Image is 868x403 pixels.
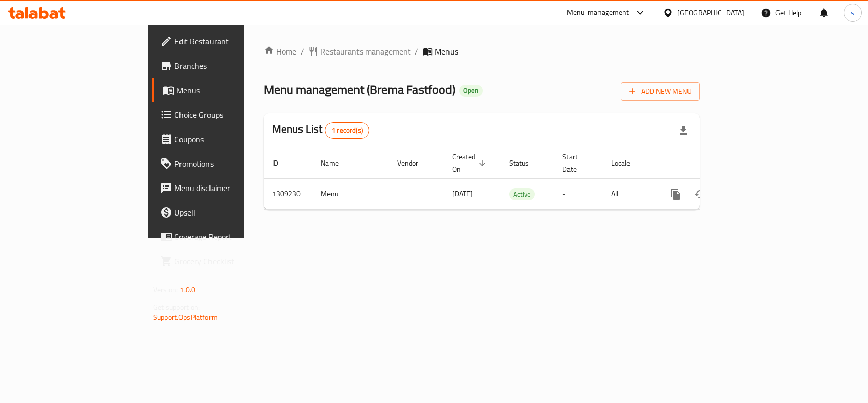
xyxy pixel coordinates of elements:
[509,189,535,200] span: Active
[174,231,285,243] span: Coverage Report
[152,78,293,102] a: Menus
[325,122,369,139] div: Total records count
[174,206,285,219] span: Upsell
[851,7,854,18] span: s
[320,45,411,58] span: Restaurants management
[459,86,483,95] span: Open
[397,157,432,169] span: Vendor
[677,7,744,18] div: [GEOGRAPHIC_DATA]
[664,182,688,206] button: more
[152,249,293,274] a: Grocery Checklist
[152,102,293,127] a: Choice Groups
[174,255,285,267] span: Grocery Checklist
[321,157,352,169] span: Name
[459,85,483,97] div: Open
[179,283,195,297] span: 1.0.0
[174,157,285,170] span: Promotions
[272,122,369,139] h2: Menus List
[509,188,535,200] div: Active
[603,178,655,209] td: All
[264,148,769,210] table: enhanced table
[152,225,293,249] a: Coverage Report
[435,45,458,58] span: Menus
[152,200,293,225] a: Upsell
[272,157,291,169] span: ID
[313,178,389,209] td: Menu
[415,45,418,58] li: /
[688,182,712,206] button: Change Status
[562,151,591,175] span: Start Date
[174,35,285,47] span: Edit Restaurant
[152,176,293,200] a: Menu disclaimer
[174,133,285,145] span: Coupons
[152,29,293,53] a: Edit Restaurant
[152,151,293,176] a: Promotions
[176,84,285,96] span: Menus
[153,311,218,324] a: Support.OpsPlatform
[567,7,630,19] div: Menu-management
[301,45,304,58] li: /
[174,182,285,194] span: Menu disclaimer
[153,283,178,297] span: Version:
[308,45,411,58] a: Restaurants management
[629,85,692,98] span: Add New Menu
[152,127,293,151] a: Coupons
[174,60,285,72] span: Branches
[554,178,603,209] td: -
[611,157,643,169] span: Locale
[264,78,455,101] span: Menu management ( Brema Fastfood )
[621,82,700,101] button: Add New Menu
[174,109,285,121] span: Choice Groups
[264,45,700,58] nav: breadcrumb
[671,118,696,143] div: Export file
[655,148,769,179] th: Actions
[509,157,542,169] span: Status
[452,187,473,200] span: [DATE]
[152,53,293,78] a: Branches
[325,126,369,136] span: 1 record(s)
[452,151,489,175] span: Created On
[153,301,200,314] span: Get support on:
